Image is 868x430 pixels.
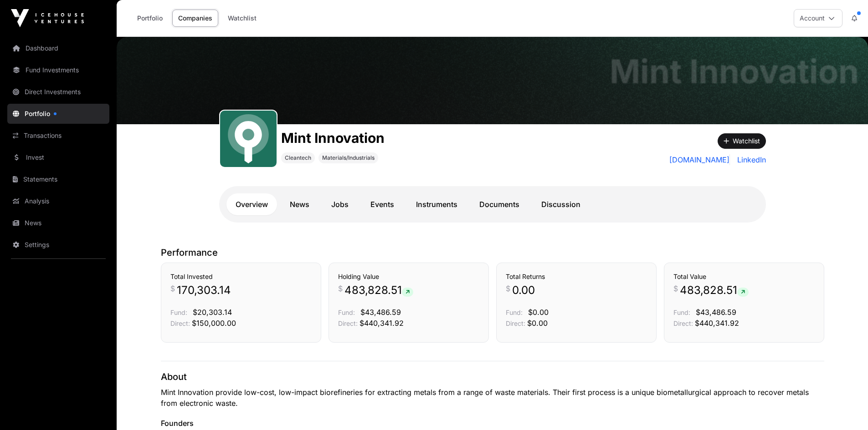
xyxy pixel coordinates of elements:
[673,283,678,294] span: $
[673,319,693,327] span: Direct:
[527,319,548,328] span: $0.00
[161,370,824,383] p: About
[161,418,824,429] p: Founders
[673,309,690,316] span: Fund:
[407,193,467,215] a: Instruments
[506,309,523,316] span: Fund:
[7,126,109,146] a: Transactions
[7,60,109,80] a: Fund Investments
[470,193,529,215] a: Documents
[170,319,190,327] span: Direct:
[7,235,109,255] a: Settings
[322,193,358,215] a: Jobs
[285,154,311,162] span: Cleantech
[7,147,109,167] a: Invest
[506,272,647,281] h3: Total Returns
[7,82,109,102] a: Direct Investments
[172,10,218,27] a: Companies
[360,308,401,317] span: $43,486.59
[718,133,766,149] button: Watchlist
[161,246,824,259] p: Performance
[322,154,375,162] span: Materials/Industrials
[794,9,842,27] button: Account
[193,308,232,317] span: $20,303.14
[222,10,262,27] a: Watchlist
[822,386,868,430] iframe: Chat Widget
[177,283,231,298] span: 170,303.14
[512,283,535,298] span: 0.00
[338,309,355,316] span: Fund:
[506,319,525,327] span: Direct:
[528,308,549,317] span: $0.00
[506,283,510,294] span: $
[192,319,236,328] span: $150,000.00
[669,154,730,165] a: [DOMAIN_NAME]
[7,104,109,124] a: Portfolio
[224,114,273,163] img: Mint.svg
[734,154,766,165] a: LinkedIn
[673,272,815,281] h3: Total Value
[338,272,479,281] h3: Holding Value
[7,191,109,211] a: Analysis
[361,193,403,215] a: Events
[117,37,868,124] img: Mint Innovation
[170,272,312,281] h3: Total Invested
[695,319,739,328] span: $440,341.92
[680,283,749,298] span: 483,828.51
[532,193,590,215] a: Discussion
[226,193,759,215] nav: Tabs
[11,9,84,27] img: Icehouse Ventures Logo
[338,283,343,294] span: $
[360,319,404,328] span: $440,341.92
[226,193,277,215] a: Overview
[7,213,109,233] a: News
[7,169,109,189] a: Statements
[170,283,175,294] span: $
[131,10,169,27] a: Portfolio
[338,319,358,327] span: Direct:
[170,309,187,316] span: Fund:
[696,308,736,317] span: $43,486.59
[610,55,859,88] h1: Mint Innovation
[161,387,824,409] p: Mint Innovation provide low-cost, low-impact biorefineries for extracting metals from a range of ...
[344,283,413,298] span: 483,828.51
[281,193,318,215] a: News
[7,38,109,58] a: Dashboard
[281,130,385,146] h1: Mint Innovation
